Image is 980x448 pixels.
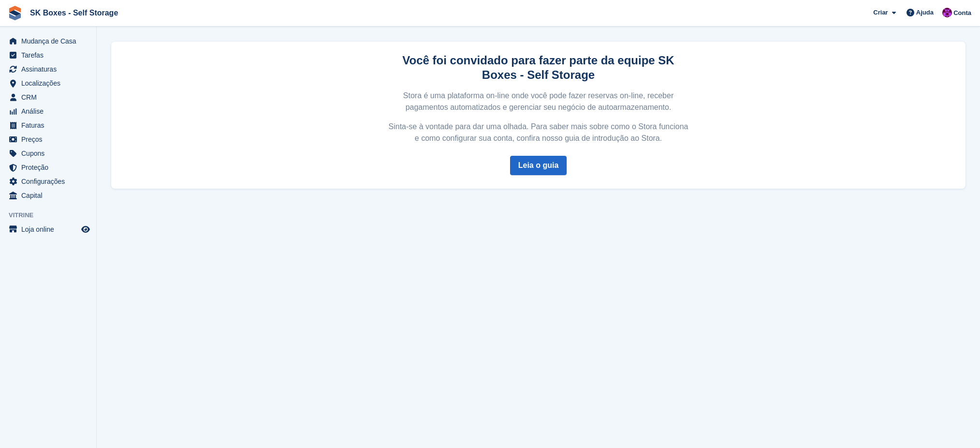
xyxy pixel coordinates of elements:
p: Sinta-se à vontade para dar uma olhada. Para saber mais sobre como o Stora funciona e como config... [386,121,691,144]
span: Criar [873,8,888,17]
span: Preços [21,133,79,146]
a: menu [5,34,91,48]
span: Capital [21,189,79,202]
span: Análise [21,105,79,118]
span: Assinaturas [21,62,79,76]
span: Conta [953,8,971,18]
a: menu [5,189,91,202]
a: Loja de pré-visualização [80,224,91,235]
a: menu [5,105,91,118]
a: menu [5,62,91,76]
a: menu [5,90,91,104]
span: Configurações [21,175,79,188]
a: menu [5,161,91,174]
span: Proteção [21,161,79,174]
span: Localizações [21,76,79,90]
span: Faturas [21,119,79,132]
span: Vitrine [9,210,96,220]
strong: Você foi convidado para fazer parte da equipe SK Boxes - Self Storage [402,54,674,81]
span: Loja online [21,223,79,236]
a: Leia o guia [510,156,567,175]
a: menu [5,133,91,146]
span: Ajuda [916,8,934,17]
img: Mateus Cassange [942,8,952,17]
p: Stora é uma plataforma on-line onde você pode fazer reservas on-line, receber pagamentos automati... [386,90,691,113]
a: menu [5,76,91,90]
span: Mudança de Casa [21,34,79,48]
span: Tarefas [21,48,79,62]
span: CRM [21,90,79,104]
a: menu [5,119,91,132]
a: menu [5,48,91,62]
span: Cupons [21,147,79,160]
a: menu [5,223,91,236]
a: menu [5,147,91,160]
a: menu [5,175,91,188]
a: SK Boxes - Self Storage [26,5,122,21]
img: stora-icon-8386f47178a22dfd0bd8f6a31ec36ba5ce8667c1dd55bd0f319d3a0aa187defe.svg [8,6,22,20]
